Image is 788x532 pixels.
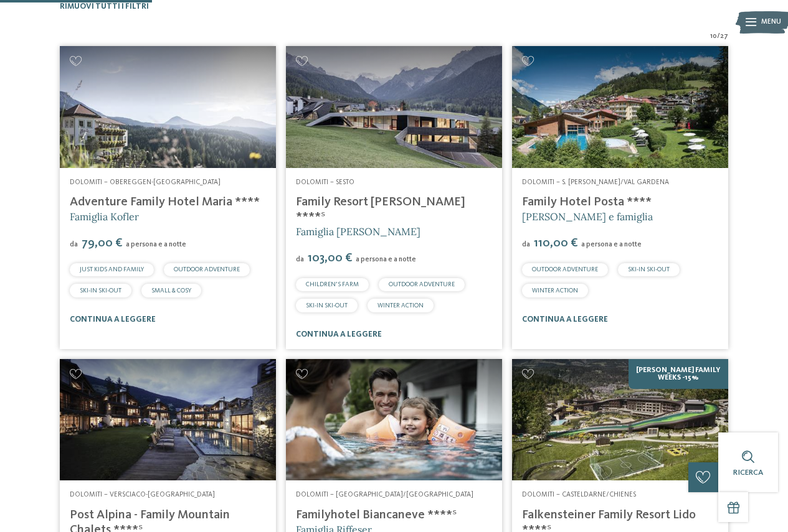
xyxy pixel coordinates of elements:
[296,330,382,338] a: continua a leggere
[296,491,473,498] span: Dolomiti – [GEOGRAPHIC_DATA]/[GEOGRAPHIC_DATA]
[512,46,728,167] img: Cercate un hotel per famiglie? Qui troverete solo i migliori!
[628,266,670,273] span: SKI-IN SKI-OUT
[60,359,276,480] img: Post Alpina - Family Mountain Chalets ****ˢ
[296,179,354,186] span: Dolomiti – Sesto
[522,241,530,248] span: da
[60,2,149,11] span: Rimuovi tutti i filtri
[522,491,636,498] span: Dolomiti – Casteldarne/Chienes
[710,32,717,42] span: 10
[151,287,191,294] span: SMALL & COSY
[733,469,763,477] span: Ricerca
[356,256,416,263] span: a persona e a notte
[286,46,502,167] a: Cercate un hotel per famiglie? Qui troverete solo i migliori!
[522,179,669,186] span: Dolomiti – S. [PERSON_NAME]/Val Gardena
[581,241,642,248] span: a persona e a notte
[720,32,728,42] span: 27
[79,237,125,250] span: 79,00 €
[717,32,720,42] span: /
[296,509,457,521] a: Familyhotel Biancaneve ****ˢ
[80,287,121,294] span: SKI-IN SKI-OUT
[60,46,276,167] img: Adventure Family Hotel Maria ****
[286,359,502,480] img: Cercate un hotel per famiglie? Qui troverete solo i migliori!
[532,287,578,294] span: WINTER ACTION
[70,315,156,324] a: continua a leggere
[126,241,186,248] span: a persona e a notte
[70,196,260,208] a: Adventure Family Hotel Maria ****
[80,266,144,273] span: JUST KIDS AND FAMILY
[70,179,221,186] span: Dolomiti – Obereggen-[GEOGRAPHIC_DATA]
[296,225,420,238] span: Famiglia [PERSON_NAME]
[306,281,359,287] span: CHILDREN’S FARM
[70,491,215,498] span: Dolomiti – Versciaco-[GEOGRAPHIC_DATA]
[70,210,139,223] span: Famiglia Kofler
[306,302,348,309] span: SKI-IN SKI-OUT
[531,237,580,250] span: 110,00 €
[60,359,276,480] a: Cercate un hotel per famiglie? Qui troverete solo i migliori!
[296,196,465,223] a: Family Resort [PERSON_NAME] ****ˢ
[512,359,728,480] img: Cercate un hotel per famiglie? Qui troverete solo i migliori!
[174,266,240,273] span: OUTDOOR ADVENTURE
[532,266,598,273] span: OUTDOOR ADVENTURE
[296,256,304,263] span: da
[522,210,653,223] span: [PERSON_NAME] e famiglia
[305,252,354,264] span: 103,00 €
[522,315,608,324] a: continua a leggere
[70,241,78,248] span: da
[377,302,424,309] span: WINTER ACTION
[522,196,652,208] a: Family Hotel Posta ****
[60,46,276,167] a: Cercate un hotel per famiglie? Qui troverete solo i migliori!
[389,281,455,287] span: OUTDOOR ADVENTURE
[286,46,502,167] img: Family Resort Rainer ****ˢ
